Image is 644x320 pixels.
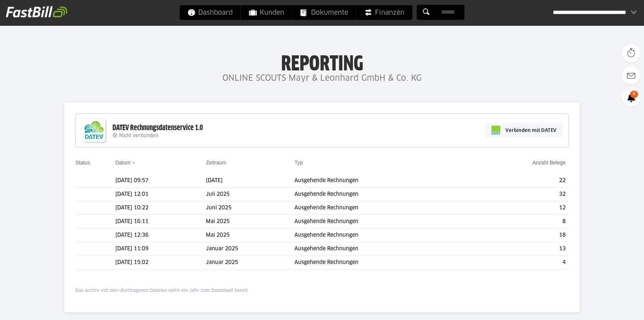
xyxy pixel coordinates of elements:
[206,215,294,229] td: Mai 2025
[115,201,206,215] td: [DATE] 10:22
[115,174,206,188] td: [DATE] 09:57
[6,6,67,18] img: fastbill_logo_white.png
[294,160,303,166] a: Typ
[470,242,569,256] td: 13
[357,5,412,20] a: Finanzen
[206,188,294,201] td: Juli 2025
[75,288,569,294] p: Das Archiv mit den übertragenen Dateien steht ein Jahr zum Download bereit
[293,5,356,20] a: Dokumente
[630,91,638,98] span: 8
[294,188,469,201] td: Ausgehende Rechnungen
[365,5,404,20] span: Finanzen
[74,52,570,71] h1: Reporting
[206,256,294,269] td: Januar 2025
[249,5,284,20] span: Kunden
[206,229,294,242] td: Mai 2025
[294,201,469,215] td: Ausgehende Rechnungen
[470,174,569,188] td: 22
[470,201,569,215] td: 12
[188,5,233,20] span: Dashboard
[532,160,565,166] a: Anzahl Belege
[470,256,569,269] td: 4
[294,174,469,188] td: Ausgehende Rechnungen
[505,126,557,134] span: Verbinden mit DATEV
[470,188,569,201] td: 32
[115,215,206,229] td: [DATE] 16:11
[206,242,294,256] td: Januar 2025
[79,116,109,145] img: DATEV-Datenservice Logo
[485,122,563,138] a: Verbinden mit DATEV
[119,133,158,138] span: Nicht verbunden
[112,123,203,133] div: DATEV Rechnungsdatenservice 1.0
[115,242,206,256] td: [DATE] 11:09
[75,160,90,166] a: Status
[115,229,206,242] td: [DATE] 12:36
[301,5,348,20] span: Dokumente
[206,174,294,188] td: [DATE]
[132,162,137,164] img: sort_desc.gif
[470,215,569,229] td: 8
[115,188,206,201] td: [DATE] 12:01
[115,256,206,269] td: [DATE] 15:02
[206,160,226,166] a: Zeitraum
[470,229,569,242] td: 18
[206,201,294,215] td: Juni 2025
[294,215,469,229] td: Ausgehende Rechnungen
[115,160,130,166] a: Datum
[180,5,241,20] a: Dashboard
[491,126,500,135] img: pi-datev-logo-farbig-24.svg
[622,88,640,107] a: 8
[294,242,469,256] td: Ausgehende Rechnungen
[241,5,292,20] a: Kunden
[294,256,469,269] td: Ausgehende Rechnungen
[294,229,469,242] td: Ausgehende Rechnungen
[587,298,637,316] iframe: Öffnet ein Widget, in dem Sie weitere Informationen finden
